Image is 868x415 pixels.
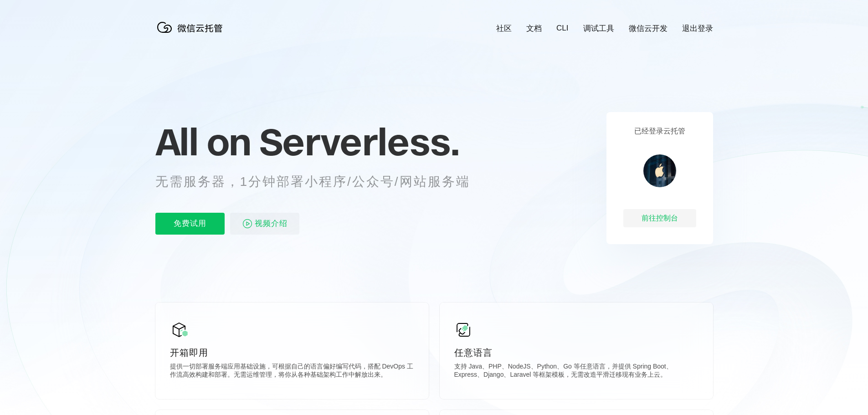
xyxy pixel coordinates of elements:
[155,18,228,36] img: 微信云托管
[556,24,568,33] a: CLI
[496,23,512,34] a: 社区
[155,30,228,38] a: 微信云托管
[170,363,414,381] p: 提供一切部署服务端应用基础设施，可根据自己的语言偏好编写代码，搭配 DevOps 工作流高效构建和部署。无需运维管理，将你从各种基础架构工作中解放出来。
[155,119,251,164] span: All on
[242,218,253,229] img: video_play.svg
[454,346,699,359] p: 任意语言
[255,213,288,235] span: 视频介绍
[259,119,459,164] span: Serverless.
[682,23,713,34] a: 退出登录
[155,213,225,235] p: 免费试用
[155,173,487,191] p: 无需服务器，1分钟部署小程序/公众号/网站服务端
[170,346,414,359] p: 开箱即用
[629,23,668,34] a: 微信云开发
[583,23,614,34] a: 调试工具
[634,127,685,136] p: 已经登录云托管
[623,209,696,227] div: 前往控制台
[526,23,542,34] a: 文档
[454,363,699,381] p: 支持 Java、PHP、NodeJS、Python、Go 等任意语言，并提供 Spring Boot、Express、Django、Laravel 等框架模板，无需改造平滑迁移现有业务上云。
